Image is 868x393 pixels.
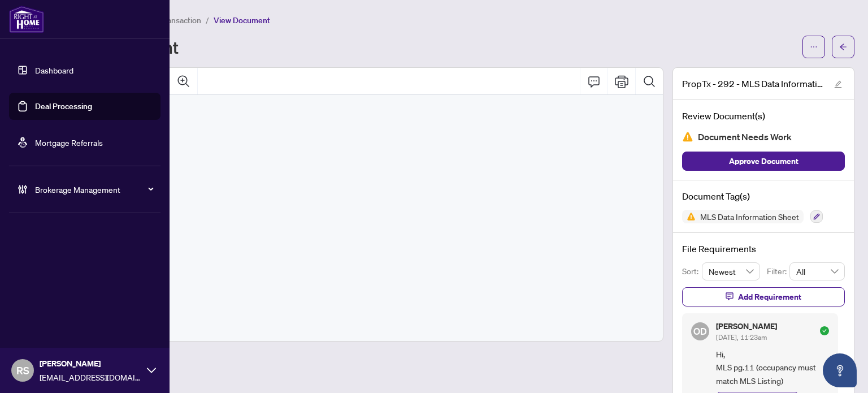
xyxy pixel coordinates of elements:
[820,326,829,335] span: check-circle
[682,242,845,256] h4: File Requirements
[834,80,842,88] span: edit
[682,287,845,306] button: Add Requirement
[716,322,777,330] h5: [PERSON_NAME]
[796,263,838,280] span: All
[35,183,153,196] span: Brokerage Management
[716,333,767,342] span: [DATE], 11:23am
[767,265,789,278] p: Filter:
[214,15,270,25] span: View Document
[682,265,702,278] p: Sort:
[35,65,73,75] a: Dashboard
[682,189,845,203] h4: Document Tag(s)
[729,152,798,170] span: Approve Document
[40,371,141,383] span: [EMAIL_ADDRESS][DOMAIN_NAME]
[9,6,44,33] img: logo
[693,324,707,339] span: OD
[810,43,818,51] span: ellipsis
[35,101,92,111] a: Deal Processing
[35,137,103,148] a: Mortgage Referrals
[709,263,754,280] span: Newest
[682,109,845,123] h4: Review Document(s)
[698,129,792,145] span: Document Needs Work
[16,362,29,378] span: RS
[716,348,829,387] span: Hi, MLS pg.11 (occupancy must match MLS Listing)
[206,14,209,27] li: /
[40,357,141,370] span: [PERSON_NAME]
[682,210,696,223] img: Status Icon
[738,288,801,306] span: Add Requirement
[823,353,857,387] button: Open asap
[839,43,847,51] span: arrow-left
[682,131,693,142] img: Document Status
[141,15,201,25] span: View Transaction
[682,77,823,90] span: PropTx - 292 - MLS Data Information Form - CondoCo-opCo-OwnershipTime Share - LeaseSub-Lease.pdf
[682,152,845,171] button: Approve Document
[696,213,804,221] span: MLS Data Information Sheet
